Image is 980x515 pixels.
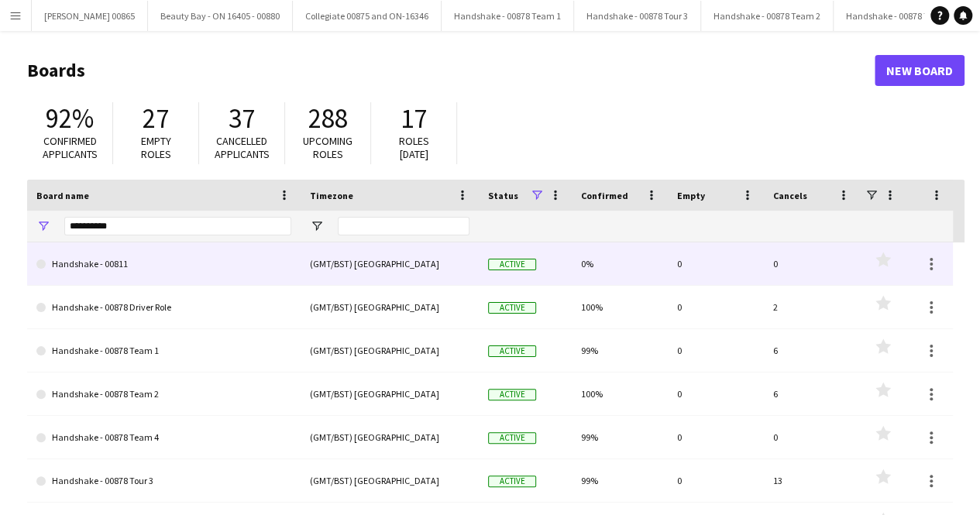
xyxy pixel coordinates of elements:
a: Handshake - 00878 Team 4 [36,416,291,459]
div: 0 [668,286,764,328]
span: Active [488,389,536,400]
span: Board name [36,190,89,201]
span: 17 [401,101,427,136]
span: 92% [46,101,94,136]
div: (GMT/BST) [GEOGRAPHIC_DATA] [301,373,479,415]
div: 0% [572,242,668,285]
button: Beauty Bay - ON 16405 - 00880 [148,1,293,31]
button: Handshake - 00878 Team 2 [701,1,834,31]
div: 99% [572,329,668,372]
button: Open Filter Menu [36,219,50,233]
div: (GMT/BST) [GEOGRAPHIC_DATA] [301,286,479,328]
div: (GMT/BST) [GEOGRAPHIC_DATA] [301,459,479,502]
span: Active [488,432,536,444]
div: 0 [764,242,860,285]
span: Active [488,259,536,270]
a: Handshake - 00878 Team 2 [36,373,291,416]
a: Handshake - 00878 Tour 3 [36,459,291,503]
div: 0 [668,459,764,502]
span: Cancels [773,190,807,201]
div: 100% [572,286,668,328]
button: Handshake - 00878 Team 1 [442,1,574,31]
span: 37 [229,101,255,136]
h1: Boards [27,59,875,82]
span: Upcoming roles [303,134,352,161]
span: Roles [DATE] [399,134,429,161]
div: 0 [764,416,860,458]
button: Open Filter Menu [310,219,324,233]
span: Timezone [310,190,353,201]
span: Empty roles [141,134,171,161]
a: Handshake - 00878 Team 1 [36,329,291,373]
span: Active [488,302,536,314]
a: Handshake - 00811 [36,242,291,286]
span: Active [488,345,536,357]
div: 99% [572,459,668,502]
div: 6 [764,373,860,415]
span: Confirmed applicants [43,134,98,161]
div: 99% [572,416,668,458]
input: Timezone Filter Input [338,217,469,235]
button: Handshake - 00878 Team 4 [834,1,966,31]
span: 27 [143,101,169,136]
input: Board name Filter Input [64,217,291,235]
div: 0 [668,373,764,415]
a: New Board [875,55,965,86]
span: Cancelled applicants [215,134,270,161]
div: (GMT/BST) [GEOGRAPHIC_DATA] [301,242,479,285]
div: 13 [764,459,860,502]
span: 288 [308,101,348,136]
span: Status [488,190,518,201]
div: 0 [668,416,764,458]
div: (GMT/BST) [GEOGRAPHIC_DATA] [301,416,479,458]
button: Collegiate 00875 and ON-16346 [293,1,442,31]
div: 0 [668,242,764,285]
span: Empty [677,190,705,201]
span: Active [488,476,536,487]
button: [PERSON_NAME] 00865 [32,1,148,31]
div: (GMT/BST) [GEOGRAPHIC_DATA] [301,329,479,372]
div: 2 [764,286,860,328]
button: Handshake - 00878 Tour 3 [574,1,701,31]
span: Confirmed [581,190,628,201]
div: 100% [572,373,668,415]
div: 0 [668,329,764,372]
div: 6 [764,329,860,372]
a: Handshake - 00878 Driver Role [36,286,291,329]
